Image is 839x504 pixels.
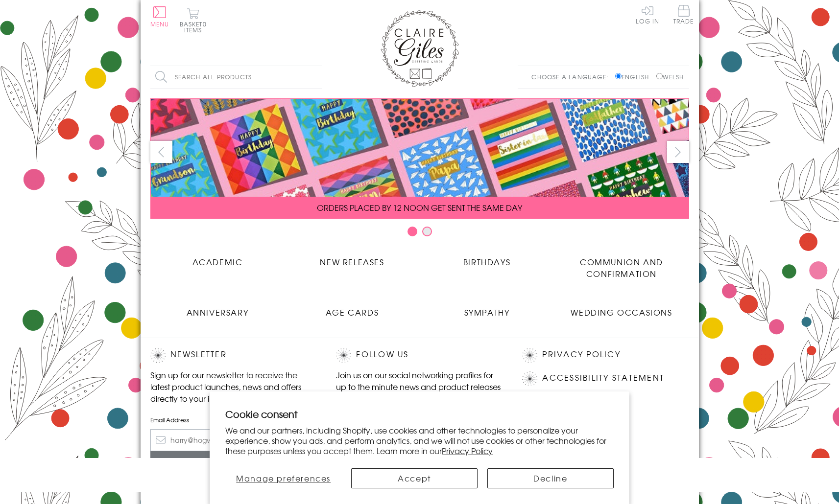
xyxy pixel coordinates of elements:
[381,10,459,87] img: Claire Giles Greetings Cards
[150,226,689,241] div: Carousel Pagination
[150,451,317,473] input: Subscribe
[192,256,243,268] span: Academic
[464,306,510,318] span: Sympathy
[150,249,285,268] a: Academic
[615,72,654,81] label: English
[150,20,169,28] span: Menu
[531,72,613,81] p: Choose a language:
[615,73,622,79] input: English
[150,66,322,88] input: Search all products
[150,429,317,451] input: harry@hogwarts.edu
[336,348,503,363] h2: Follow Us
[463,256,510,268] span: Birthdays
[150,6,169,27] button: Menu
[636,5,659,24] a: Log In
[351,468,478,488] button: Accept
[187,306,249,318] span: Anniversary
[656,73,663,79] input: Welsh
[542,348,620,361] a: Privacy Policy
[554,249,689,279] a: Communion and Confirmation
[571,306,672,318] span: Wedding Occasions
[580,256,663,279] span: Communion and Confirmation
[285,299,420,318] a: Age Cards
[656,72,684,81] label: Welsh
[312,66,322,88] input: Search
[225,425,614,456] p: We and our partners, including Shopify, use cookies and other technologies to personalize your ex...
[442,445,493,457] a: Privacy Policy
[184,20,207,34] span: 0 items
[667,141,689,163] button: next
[150,348,317,363] h2: Newsletter
[673,5,694,26] a: Trade
[408,227,417,236] button: Carousel Page 1 (Current Slide)
[150,369,317,404] p: Sign up for our newsletter to receive the latest product launches, news and offers directly to yo...
[180,8,207,33] button: Basket0 items
[225,407,614,421] h2: Cookie consent
[236,472,331,484] span: Manage preferences
[150,141,172,163] button: prev
[326,306,379,318] span: Age Cards
[420,299,554,318] a: Sympathy
[150,299,285,318] a: Anniversary
[317,202,522,213] span: ORDERS PLACED BY 12 NOON GET SENT THE SAME DAY
[336,369,503,404] p: Join us on our social networking profiles for up to the minute news and product releases the mome...
[285,249,420,268] a: New Releases
[150,415,317,424] label: Email Address
[554,299,689,318] a: Wedding Occasions
[420,249,554,268] a: Birthdays
[542,371,664,385] a: Accessibility Statement
[225,468,341,488] button: Manage preferences
[673,5,694,24] span: Trade
[320,256,384,268] span: New Releases
[422,227,432,236] button: Carousel Page 2
[487,468,614,488] button: Decline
